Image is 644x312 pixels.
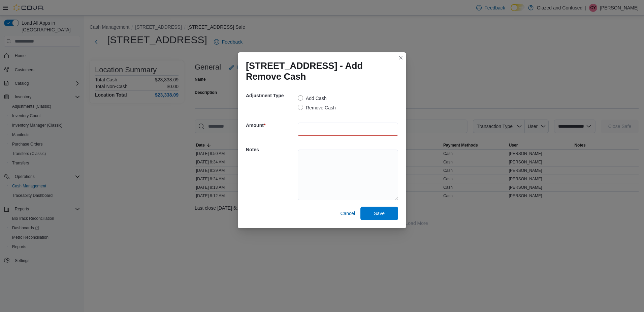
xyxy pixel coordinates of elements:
label: Remove Cash [298,104,336,112]
span: Cancel [340,210,355,217]
button: Save [360,207,398,220]
button: Cancel [337,207,358,220]
h5: Adjustment Type [246,89,296,102]
h1: [STREET_ADDRESS] - Add Remove Cash [246,60,393,82]
button: Closes this modal window [397,54,405,62]
h5: Notes [246,143,296,156]
label: Add Cash [298,94,326,102]
span: Save [374,210,385,217]
h5: Amount [246,119,296,132]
